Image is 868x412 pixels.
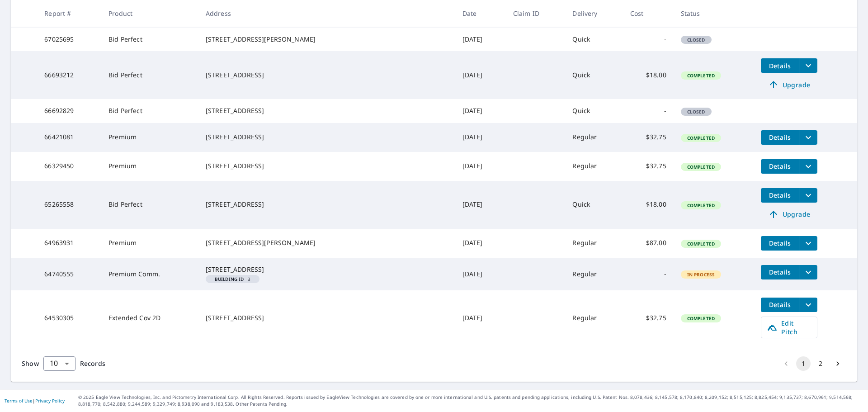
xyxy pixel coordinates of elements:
td: 66692829 [37,99,101,123]
td: $32.75 [623,123,674,152]
button: detailsBtn-64530305 [761,298,799,312]
td: - [623,258,674,290]
td: Quick [565,99,623,123]
button: detailsBtn-64963931 [761,236,799,251]
div: 10 [43,351,75,376]
td: 64530305 [37,290,101,346]
span: Completed [682,135,720,141]
span: Completed [682,315,720,322]
td: 64963931 [37,229,101,258]
div: [STREET_ADDRESS] [206,265,448,274]
td: 66693212 [37,51,101,99]
p: | [5,398,65,403]
td: $18.00 [623,51,674,99]
button: detailsBtn-66693212 [761,58,799,73]
td: $18.00 [623,181,674,229]
td: [DATE] [455,258,506,290]
span: Upgrade [766,79,812,90]
td: Premium [101,123,198,152]
span: Details [766,239,793,247]
a: Privacy Policy [35,398,65,404]
td: 67025695 [37,28,101,51]
span: Completed [682,241,720,247]
td: Premium Comm. [101,258,198,290]
a: Upgrade [761,77,817,92]
td: - [623,28,674,51]
div: [STREET_ADDRESS] [206,161,448,170]
a: Terms of Use [5,398,33,404]
td: Regular [565,123,623,152]
span: In Process [682,271,721,278]
span: Details [766,268,793,276]
td: [DATE] [455,290,506,346]
td: 66329450 [37,152,101,181]
span: Edit Pitch [767,319,811,336]
td: Regular [565,258,623,290]
div: [STREET_ADDRESS] [206,106,448,115]
td: - [623,99,674,123]
span: Completed [682,72,720,79]
span: 3 [209,277,256,281]
td: Bid Perfect [101,28,198,51]
td: Premium [101,229,198,258]
td: Extended Cov 2D [101,290,198,346]
td: Bid Perfect [101,51,198,99]
td: Regular [565,290,623,346]
td: 66421081 [37,123,101,152]
button: detailsBtn-64740555 [761,265,799,279]
span: Show [22,359,39,368]
span: Records [80,359,105,368]
button: filesDropdownBtn-65265558 [799,188,817,203]
div: [STREET_ADDRESS] [206,200,448,209]
button: filesDropdownBtn-64740555 [799,265,817,279]
td: [DATE] [455,229,506,258]
td: 65265558 [37,181,101,229]
span: Closed [682,109,711,115]
div: [STREET_ADDRESS] [206,133,448,142]
div: [STREET_ADDRESS][PERSON_NAME] [206,35,448,44]
td: Regular [565,229,623,258]
td: [DATE] [455,51,506,99]
button: Go to next page [830,356,845,371]
td: [DATE] [455,181,506,229]
span: Details [766,62,793,70]
span: Completed [682,164,720,170]
em: Building ID [215,277,244,281]
td: Quick [565,28,623,51]
nav: pagination navigation [778,356,846,371]
a: Upgrade [761,207,817,222]
td: [DATE] [455,152,506,181]
span: Upgrade [766,209,812,220]
td: Bid Perfect [101,99,198,123]
a: Edit Pitch [761,317,817,338]
td: 64740555 [37,258,101,290]
div: Show 10 records [43,356,75,371]
button: filesDropdownBtn-64963931 [799,236,817,251]
button: detailsBtn-66421081 [761,130,799,145]
td: $32.75 [623,290,674,346]
button: page 1 [796,356,811,371]
span: Details [766,300,793,309]
button: Go to page 2 [813,356,828,371]
td: [DATE] [455,123,506,152]
td: $87.00 [623,229,674,258]
span: Details [766,162,793,170]
button: detailsBtn-66329450 [761,159,799,174]
div: [STREET_ADDRESS] [206,313,448,322]
button: filesDropdownBtn-66693212 [799,58,817,73]
td: [DATE] [455,99,506,123]
button: filesDropdownBtn-66329450 [799,159,817,174]
span: Closed [682,37,711,43]
button: detailsBtn-65265558 [761,188,799,203]
td: Bid Perfect [101,181,198,229]
td: Quick [565,181,623,229]
td: $32.75 [623,152,674,181]
span: Details [766,133,793,142]
span: Completed [682,202,720,208]
td: Premium [101,152,198,181]
span: Details [766,191,793,199]
td: Regular [565,152,623,181]
p: © 2025 Eagle View Technologies, Inc. and Pictometry International Corp. All Rights Reserved. Repo... [78,394,863,407]
td: Quick [565,51,623,99]
td: [DATE] [455,28,506,51]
